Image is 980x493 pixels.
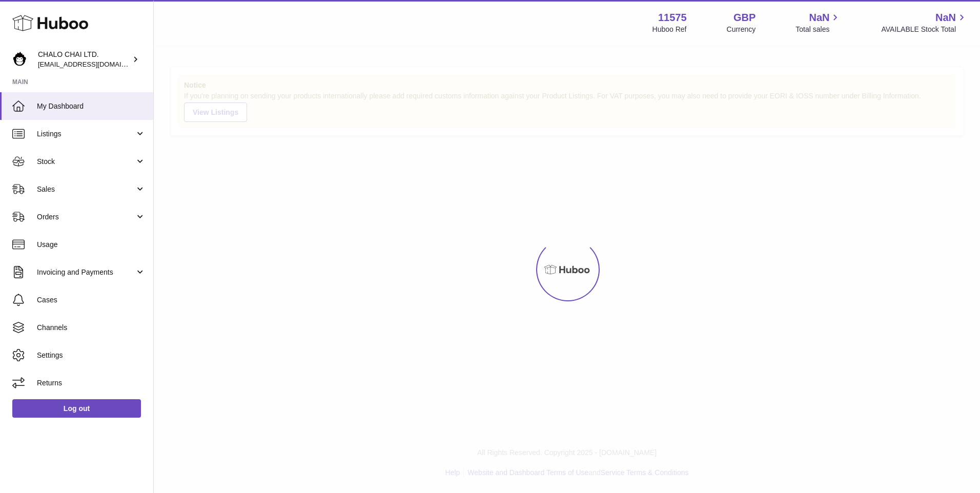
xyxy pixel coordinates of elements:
[809,11,829,25] span: NaN
[935,11,956,25] span: NaN
[37,323,146,333] span: Channels
[38,50,130,69] div: CHALO CHAI LTD.
[881,25,968,34] span: AVAILABLE Stock Total
[38,60,151,68] span: [EMAIL_ADDRESS][DOMAIN_NAME]
[727,25,756,34] div: Currency
[37,295,146,305] span: Cases
[37,129,135,139] span: Listings
[795,25,841,34] span: Total sales
[881,11,968,34] a: NaN AVAILABLE Stock Total
[37,268,135,277] span: Invoicing and Payments
[652,25,687,34] div: Huboo Ref
[37,212,135,222] span: Orders
[795,11,841,34] a: NaN Total sales
[37,157,135,167] span: Stock
[658,11,687,25] strong: 11575
[733,11,756,25] strong: GBP
[12,52,28,67] img: Chalo@chalocompany.com
[37,378,146,388] span: Returns
[37,240,146,250] span: Usage
[12,399,141,418] a: Log out
[37,101,146,111] span: My Dashboard
[37,351,146,360] span: Settings
[37,184,135,194] span: Sales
